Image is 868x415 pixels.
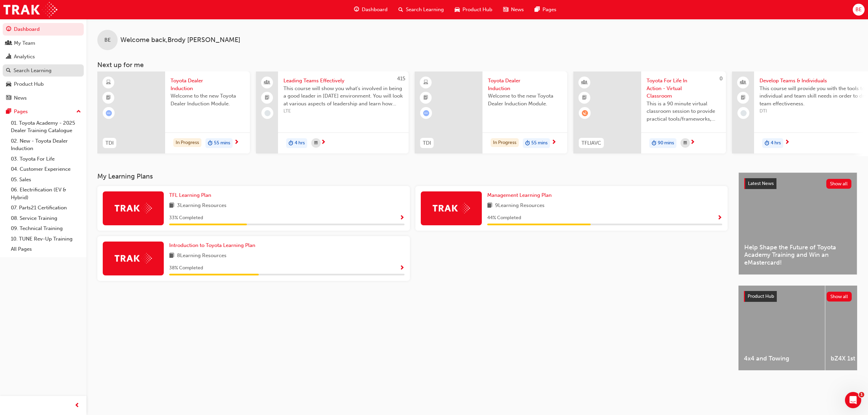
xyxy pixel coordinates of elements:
span: search-icon [6,68,11,74]
span: car-icon [6,81,11,87]
a: Dashboard [3,23,84,36]
a: 08. Service Training [8,213,84,224]
span: pages-icon [6,109,11,115]
span: BE [855,6,862,14]
span: learningRecordVerb_NONE-icon [264,110,271,116]
span: pages-icon [535,5,540,14]
a: search-iconSearch Learning [393,3,449,17]
a: Analytics [3,50,84,63]
a: Latest NewsShow all [744,178,851,189]
span: 4 hrs [295,139,305,147]
button: Show all [826,179,852,189]
span: next-icon [234,140,239,146]
button: Show Progress [399,264,405,272]
span: 55 mins [214,139,230,147]
span: next-icon [785,140,790,146]
span: learningResourceType_INSTRUCTOR_LED-icon [582,78,587,87]
span: LTE [283,107,403,115]
span: book-icon [169,252,174,260]
div: In Progress [491,138,519,147]
span: Search Learning [406,6,444,14]
h3: My Learning Plans [97,172,728,180]
div: My Team [14,39,35,47]
span: TDI [423,139,431,147]
span: Dashboard [362,6,388,14]
span: Leading Teams Effectively [283,77,403,85]
a: news-iconNews [498,3,529,17]
a: 04. Customer Experience [8,164,84,174]
img: Trak [115,253,152,264]
span: people-icon [265,78,270,87]
img: Trak [3,2,57,17]
span: learningRecordVerb_ATTEMPT-icon [423,110,429,116]
div: Product Hub [14,80,44,88]
a: Product Hub [3,78,84,90]
span: next-icon [690,140,695,146]
span: Management Learning Plan [487,192,552,198]
span: 415 [397,76,405,82]
span: calendar-icon [314,139,318,147]
span: Toyota Dealer Induction [488,77,562,92]
h3: Next up for me [86,61,868,69]
a: Management Learning Plan [487,191,554,199]
span: duration-icon [652,139,656,148]
a: 02. New - Toyota Dealer Induction [8,136,84,154]
span: learningResourceType_ELEARNING-icon [106,78,111,87]
a: 01. Toyota Academy - 2025 Dealer Training Catalogue [8,118,84,136]
span: booktick-icon [106,94,111,102]
span: 4x4 and Towing [744,355,820,362]
span: chart-icon [6,54,11,60]
span: car-icon [455,5,460,14]
a: Introduction to Toyota Learning Plan [169,242,258,249]
span: Show Progress [399,265,405,271]
a: 10. TUNE Rev-Up Training [8,234,84,244]
a: guage-iconDashboard [349,3,393,17]
span: Pages [542,6,556,14]
div: In Progress [173,138,201,147]
span: learningRecordVerb_WAITLIST-icon [582,110,588,116]
button: BE [853,4,865,16]
span: 55 mins [531,139,548,147]
a: 06. Electrification (EV & Hybrid) [8,185,84,203]
span: duration-icon [208,139,213,148]
span: news-icon [503,5,508,14]
span: BE [104,36,111,44]
span: 1 [859,392,864,397]
span: TFL Learning Plan [169,192,211,198]
span: TDI [105,139,114,147]
a: 0TFLIAVCToyota For Life In Action - Virtual ClassroomThis is a 90 minute virtual classroom sessio... [573,71,726,153]
span: 33 % Completed [169,214,203,222]
img: Trak [115,203,152,213]
a: TDIToyota Dealer InductionWelcome to the new Toyota Dealer Induction Module.In Progressduration-i... [97,71,250,153]
span: booktick-icon [741,94,746,102]
span: news-icon [6,95,11,101]
button: Show all [827,292,852,302]
span: duration-icon [525,139,530,148]
span: Introduction to Toyota Learning Plan [169,242,255,248]
button: Show Progress [399,214,405,222]
a: News [3,92,84,104]
span: 44 % Completed [487,214,521,222]
span: guage-icon [354,5,359,14]
span: Welcome to the new Toyota Dealer Induction Module. [171,92,244,107]
span: next-icon [551,140,556,146]
span: 38 % Completed [169,264,203,272]
span: 8 Learning Resources [177,252,226,260]
a: 4x4 and Towing [738,286,825,370]
span: booktick-icon [582,94,587,102]
span: Show Progress [717,215,722,221]
a: All Pages [8,244,84,254]
div: News [14,94,27,102]
iframe: Intercom live chat [845,392,861,408]
span: Product Hub [748,293,774,299]
span: learningResourceType_ELEARNING-icon [423,78,428,87]
a: 415Leading Teams EffectivelyThis course will show you what's involved in being a good leader in [... [256,71,409,153]
div: Pages [14,108,28,116]
span: Latest News [748,181,774,186]
span: people-icon [6,40,11,46]
a: 07. Parts21 Certification [8,203,84,213]
a: Search Learning [3,64,84,77]
span: up-icon [76,107,81,116]
button: Pages [3,105,84,118]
